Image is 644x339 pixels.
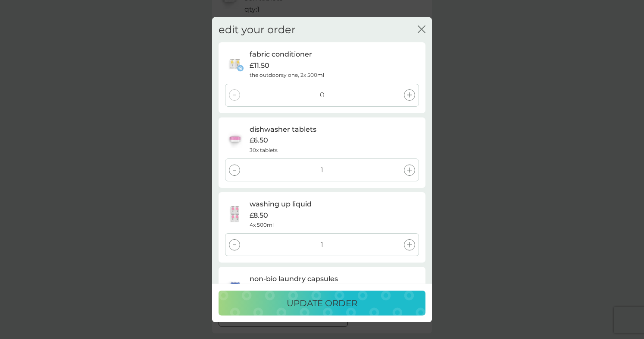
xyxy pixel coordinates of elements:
button: close [418,25,425,34]
p: non-bio laundry capsules [250,273,338,285]
span: £11.50 [250,60,269,71]
p: 1 [321,239,323,250]
h2: edit your order [219,23,296,36]
span: £8.50 [250,209,268,221]
img: non-bio laundry capsules [226,280,245,297]
p: 4x 500ml [250,221,274,229]
p: dishwasher tablets [250,124,316,135]
p: washing up liquid [250,199,312,210]
img: dishwasher tablets [226,130,244,148]
p: update order [287,296,357,310]
img: washing up liquid [225,205,245,222]
span: £6.50 [250,135,268,146]
p: fabric conditioner [250,49,312,60]
p: 30x tablets [250,146,278,154]
button: update order [219,291,425,316]
p: the outdoorsy one, 2x 500ml [250,71,324,79]
p: 1 [321,165,323,176]
img: fabric conditioner [226,55,244,73]
p: 0 [320,89,325,101]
